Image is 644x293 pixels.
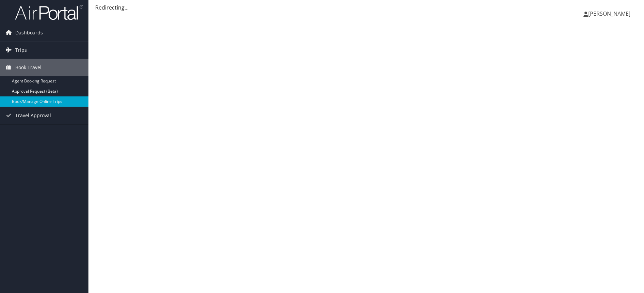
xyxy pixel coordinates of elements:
[583,3,637,24] a: [PERSON_NAME]
[15,4,83,20] img: airportal-logo.png
[588,10,630,17] span: [PERSON_NAME]
[15,42,27,59] span: Trips
[15,107,51,124] span: Travel Approval
[15,24,43,41] span: Dashboards
[95,3,637,12] div: Redirecting...
[15,59,42,76] span: Book Travel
